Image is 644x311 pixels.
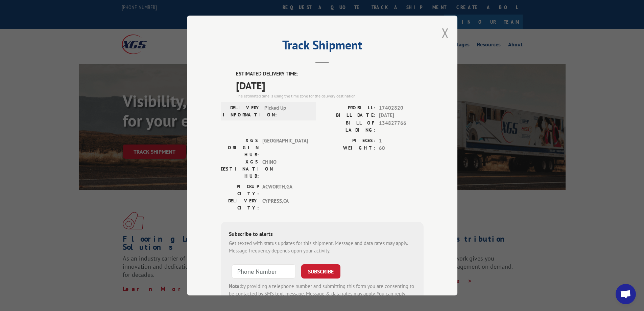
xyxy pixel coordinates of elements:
button: Close modal [442,24,449,42]
label: WEIGHT: [322,145,376,152]
label: DELIVERY INFORMATION: [223,104,261,118]
label: ESTIMATED DELIVERY TIME: [236,70,424,78]
span: [DATE] [236,78,424,93]
strong: Note: [229,283,241,289]
label: BILL DATE: [322,112,376,119]
span: ACWORTH , GA [262,183,308,197]
label: PROBILL: [322,104,376,112]
label: PICKUP CITY: [221,183,259,197]
h2: Track Shipment [221,40,424,53]
label: DELIVERY CITY: [221,197,259,212]
span: CHINO [262,158,308,180]
span: Picked Up [264,104,310,118]
label: XGS ORIGIN HUB: [221,137,259,158]
span: 134827766 [379,119,424,134]
div: Open chat [616,284,636,304]
input: Phone Number [232,264,296,279]
span: 60 [379,145,424,152]
label: PIECES: [322,137,376,145]
div: The estimated time is using the time zone for the delivery destination. [236,93,424,99]
span: [DATE] [379,112,424,119]
span: 1 [379,137,424,145]
span: 17402820 [379,104,424,112]
span: [GEOGRAPHIC_DATA] [262,137,308,158]
div: by providing a telephone number and submitting this form you are consenting to be contacted by SM... [229,283,415,306]
label: BILL OF LADING: [322,119,376,134]
label: XGS DESTINATION HUB: [221,158,259,180]
button: SUBSCRIBE [301,264,340,279]
div: Get texted with status updates for this shipment. Message and data rates may apply. Message frequ... [229,240,415,255]
div: Subscribe to alerts [229,230,415,240]
span: CYPRESS , CA [262,197,308,212]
